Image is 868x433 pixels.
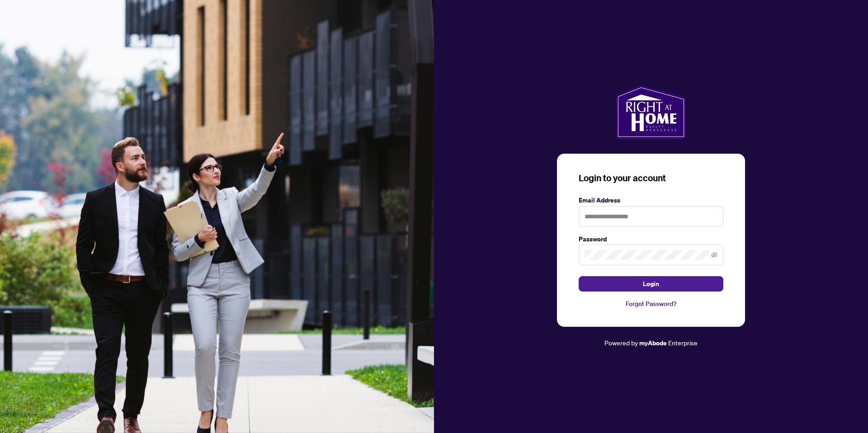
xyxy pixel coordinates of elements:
label: Email Address [579,195,723,205]
span: eye-invisible [711,252,717,258]
button: Login [579,276,723,292]
label: Password [579,234,723,244]
a: myAbode [639,338,667,348]
a: Forgot Password? [579,299,723,309]
img: ma-logo [616,85,686,139]
span: Powered by [604,339,638,347]
h3: Login to your account [579,172,723,184]
span: Enterprise [668,339,698,347]
span: Login [643,277,659,291]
